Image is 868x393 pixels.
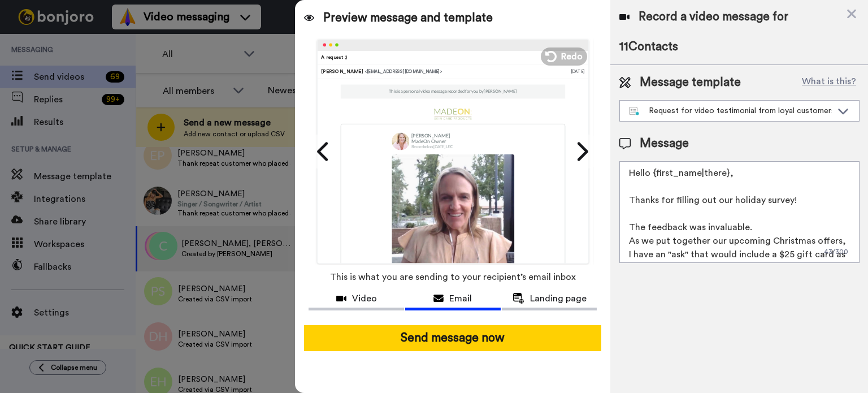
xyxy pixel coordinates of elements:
span: Video [352,292,377,305]
textarea: Hello {first_name|there}, Thanks for filling out our holiday survey! The feedback was invaluable.... [619,161,860,263]
p: This is a personal video message recorded for you by [PERSON_NAME] [389,89,517,94]
img: ec453d13-a6a3-432f-9ac0-3bcff4cb507c [432,107,474,120]
div: v 4.0.25 [32,18,55,27]
img: Z [392,154,514,277]
img: nextgen-template.svg [629,107,640,116]
div: Domain: [DOMAIN_NAME] [29,29,124,38]
div: Keywords by Traffic [125,67,190,74]
img: website_grey.svg [18,29,27,38]
button: Send message now [304,325,601,351]
img: 36332abc-720e-4467-8b9e-22af4a6fe9c0-1676034223.jpg [392,132,409,150]
span: This is what you are sending to your recipient’s email inbox [330,265,576,290]
p: Recorded on [DATE] UTC [411,144,453,149]
span: Email [449,292,472,305]
div: Request for video testimonial from loyal customers for $25 [629,105,832,116]
div: [DATE] [570,68,584,75]
p: [PERSON_NAME] [411,133,453,139]
img: tab_keywords_by_traffic_grey.svg [112,66,121,75]
span: Message template [640,74,741,91]
img: tab_domain_overview_orange.svg [31,66,40,75]
div: [PERSON_NAME] [321,68,571,75]
img: logo_orange.svg [18,18,27,27]
button: What is this? [798,74,860,91]
div: Domain Overview [43,67,101,74]
p: MadeOn Owner [411,139,453,144]
span: Landing page [530,292,587,305]
span: Message [640,135,689,152]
